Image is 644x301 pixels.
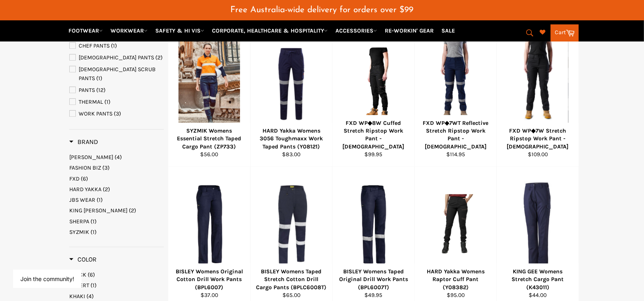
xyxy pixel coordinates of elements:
a: THERMAL [69,98,164,107]
span: FXD [69,175,79,182]
span: CHEF PANTS [79,42,110,49]
button: Join the community! [20,275,74,282]
span: (1) [90,229,97,236]
a: ACCESSORIES [332,24,380,38]
span: KHAKI [69,293,85,300]
span: KING [PERSON_NAME] [69,207,128,214]
span: (3) [102,164,110,171]
div: BISLEY Womens Original Cotton Drill Work Pants (BPL6007) [174,268,245,291]
a: FASHION BIZ [69,164,164,172]
span: [DEMOGRAPHIC_DATA] PANTS [79,54,154,61]
span: PANTS [79,87,95,94]
span: [DEMOGRAPHIC_DATA] SCRUB PANTS [79,66,156,82]
a: FXD WP◆7W Stretch Ripstop Work Pant - LadiesFXD WP◆7W Stretch Ripstop Work Pant - [DEMOGRAPHIC_DA... [496,26,579,167]
a: LADIES SCRUB PANTS [69,65,164,83]
span: (4) [86,293,94,300]
a: SALE [438,24,458,38]
span: (2) [155,54,163,61]
a: LADIES PANTS [69,53,164,62]
span: [PERSON_NAME] [69,154,113,161]
span: (1) [90,282,97,289]
span: (1) [90,218,97,225]
div: SYZMIK Womens Essential Stretch Taped Cargo Pant (ZP733) [174,127,245,150]
a: KHAKI [69,292,164,300]
a: JBS WEAR [69,196,164,204]
span: (1) [97,196,103,203]
a: Cart [551,24,579,41]
span: (6) [88,271,95,278]
span: HARD YAKKA [69,186,101,193]
span: SHERPA [69,218,89,225]
span: (1) [96,75,102,82]
a: DESERT [69,281,164,289]
span: (12) [96,87,106,94]
a: FXD WP◆8W Cuffed Stretch Ripstop Work Pant - LadiesFXD WP◆8W Cuffed Stretch Ripstop Work Pant - [... [332,26,415,167]
a: HARD Yakka Womens 3056 Toughmaxx Work Taped Pants (Y08121)HARD Yakka Womens 3056 Toughmaxx Work T... [250,26,333,167]
a: BLACK [69,271,164,279]
span: Color [69,255,97,263]
div: FXD WP◆8W Cuffed Stretch Ripstop Work Pant - [DEMOGRAPHIC_DATA] [338,119,410,150]
a: BISLEY [69,153,164,161]
div: BISLEY Womens Taped Original Drill Work Pants (BPL6007T) [338,268,410,291]
span: (3) [114,110,121,117]
h3: Brand [69,138,98,146]
span: FASHION BIZ [69,164,101,171]
div: FXD WP◆7W Stretch Ripstop Work Pant - [DEMOGRAPHIC_DATA] [502,127,574,150]
a: SYZMIK Womens Essential Stretch Taped Cargo Pant (ZP733)SYZMIK Womens Essential Stretch Taped Car... [168,26,250,167]
a: PANTS [69,86,164,95]
a: SAFETY & HI VIS [152,24,207,38]
span: (1) [104,98,110,105]
a: HARD YAKKA [69,185,164,193]
span: Free Australia-wide delivery for orders over $99 [231,6,414,14]
a: WORK PANTS [69,109,164,118]
h3: Color [69,255,97,264]
div: KING GEE Womens Stretch Cargo Pant (K43011) [502,268,574,291]
a: SYZMIK [69,228,164,236]
div: HARD Yakka Womens Raptor Cuff Pant (Y08382) [420,268,492,291]
span: (1) [111,42,117,49]
a: RE-WORKIN' GEAR [382,24,437,38]
div: HARD Yakka Womens 3056 Toughmaxx Work Taped Pants (Y08121) [256,127,327,150]
a: WORKWEAR [107,24,151,38]
a: FOOTWEAR [65,24,106,38]
a: CORPORATE, HEALTHCARE & HOSPITALITY [209,24,331,38]
div: FXD WP◆7WT Reflective Stretch Ripstop Work Pant - [DEMOGRAPHIC_DATA] [420,119,492,150]
a: FXD [69,175,164,183]
span: WORK PANTS [79,110,112,117]
span: (2) [129,207,136,214]
a: CHEF PANTS [69,41,164,50]
a: SHERPA [69,218,164,225]
span: (2) [103,186,110,193]
span: SYZMIK [69,229,89,236]
span: THERMAL [79,98,103,105]
a: KING GEE [69,207,164,214]
span: (6) [81,175,88,182]
a: FXD WP◆7WT Reflective Stretch Ripstop Work Pant - LadiesFXD WP◆7WT Reflective Stretch Ripstop Wor... [415,26,497,167]
span: (4) [115,154,122,161]
span: JBS WEAR [69,196,95,203]
div: BISLEY Womens Taped Stretch Cotton Drill Cargo Pants (BPLC6008T) [256,268,327,291]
